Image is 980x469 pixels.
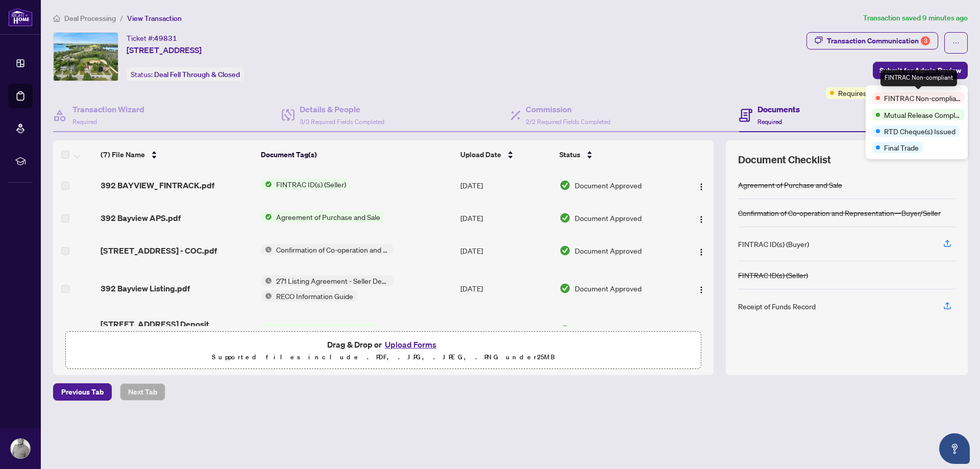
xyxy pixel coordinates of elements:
th: Status [555,140,679,169]
li: / [120,12,123,24]
span: 2/2 Required Fields Completed [526,118,610,126]
img: Status Icon [261,179,272,190]
button: Open asap [939,433,970,464]
div: 3 [921,36,930,45]
div: Agreement of Purchase and Sale [738,179,842,190]
img: Logo [697,248,705,256]
th: Upload Date [456,140,555,169]
img: Profile Icon [11,439,30,458]
img: Document Status [559,212,571,224]
button: Status IconAgreement of Purchase and Sale [261,211,384,223]
span: Required [757,118,782,126]
span: Previous Tab [61,384,104,400]
td: [DATE] [456,169,555,202]
span: home [53,15,60,22]
span: Required [72,118,97,126]
div: FINTRAC ID(s) (Seller) [738,269,808,281]
span: [STREET_ADDRESS] [127,44,202,56]
img: Logo [697,183,705,191]
span: Submit for Admin Review [879,62,961,79]
button: Previous Tab [53,383,112,401]
span: RTD Cheque(s) Issued [884,126,955,137]
img: Document Status [559,325,571,336]
button: Logo [693,322,709,338]
img: Status Icon [261,290,272,302]
span: Document Checklist [738,153,831,167]
p: Supported files include .PDF, .JPG, .JPEG, .PNG under 25 MB [72,351,695,363]
img: Document Status [559,180,571,191]
img: Status Icon [261,324,272,335]
span: Final Trade [884,142,919,153]
span: Right at Home Deposit Receipt [272,324,378,335]
span: Deal Processing [64,14,116,23]
span: RECO Information Guide [272,290,357,302]
img: Logo [697,215,705,224]
button: Submit for Admin Review [873,62,968,79]
span: FINTRAC ID(s) (Seller) [272,179,350,190]
div: FINTRAC ID(s) (Buyer) [738,238,809,250]
img: logo [8,8,33,27]
th: Document Tag(s) [257,140,457,169]
img: Document Status [559,283,571,294]
span: ellipsis [952,39,960,46]
button: Transaction Communication3 [806,32,938,50]
img: Document Status [559,245,571,256]
img: Status Icon [261,275,272,286]
span: Document Approved [575,245,642,256]
span: Upload Date [460,149,501,160]
span: (7) File Name [101,149,145,160]
button: Logo [693,280,709,297]
img: Status Icon [261,244,272,255]
button: Upload Forms [382,338,439,351]
span: [STREET_ADDRESS] Deposit Receipt.pdf [101,318,252,342]
button: Status IconFINTRAC ID(s) (Seller) [261,179,350,190]
h4: Documents [757,103,800,115]
span: View Transaction [127,14,182,23]
span: Deal Fell Through & Closed [154,70,240,79]
button: Status IconConfirmation of Co-operation and Representation—Buyer/Seller [261,244,393,255]
span: Drag & Drop orUpload FormsSupported files include .PDF, .JPG, .JPEG, .PNG under25MB [66,332,701,369]
span: Mutual Release Completed [884,109,961,120]
button: Logo [693,210,709,226]
span: 392 Bayview APS.pdf [101,212,181,224]
th: (7) File Name [96,140,256,169]
h4: Transaction Wizard [72,103,144,115]
span: Document Approved [575,212,642,224]
h4: Commission [526,103,610,115]
span: [STREET_ADDRESS] - COC.pdf [101,244,217,257]
span: 271 Listing Agreement - Seller Designated Representation Agreement Authority to Offer for Sale [272,275,393,286]
td: [DATE] [456,202,555,234]
img: Status Icon [261,211,272,223]
span: Document Approved [575,283,642,294]
span: Agreement of Purchase and Sale [272,211,384,223]
button: Logo [693,242,709,259]
td: [DATE] [456,234,555,267]
span: Status [559,149,580,160]
button: Status Icon271 Listing Agreement - Seller Designated Representation Agreement Authority to Offer ... [261,275,393,302]
div: FINTRAC Non-compliant [880,70,957,86]
img: IMG-S12303805_1.jpg [54,33,118,81]
span: 49831 [154,34,177,43]
button: Status IconRight at Home Deposit Receipt [261,324,378,335]
button: Logo [693,177,709,193]
h4: Details & People [300,103,384,115]
button: Next Tab [120,383,165,401]
span: Confirmation of Co-operation and Representation—Buyer/Seller [272,244,393,255]
span: Document Approved [575,180,642,191]
span: Document Approved [575,325,642,336]
td: [DATE] [456,267,555,310]
div: Transaction Communication [827,33,930,49]
span: Requires Additional Docs [838,87,918,98]
span: Drag & Drop or [327,338,439,351]
span: FINTRAC Non-compliant [884,92,961,104]
div: Ticket #: [127,32,177,44]
span: 3/3 Required Fields Completed [300,118,384,126]
td: [DATE] [456,310,555,351]
div: Confirmation of Co-operation and Representation—Buyer/Seller [738,207,941,218]
span: 392 Bayview Listing.pdf [101,282,190,294]
img: Logo [697,286,705,294]
span: 392 BAYVIEW_ FINTRACK.pdf [101,179,214,191]
div: Status: [127,67,244,81]
article: Transaction saved 9 minutes ago [863,12,968,24]
div: Receipt of Funds Record [738,301,816,312]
